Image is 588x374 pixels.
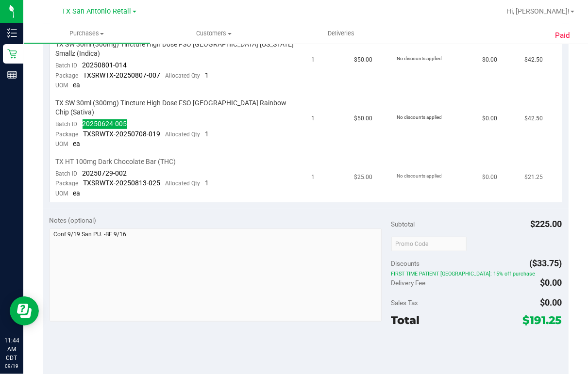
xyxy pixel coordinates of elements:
[523,313,562,327] span: $191.25
[391,237,467,251] input: Promo Code
[391,313,420,327] span: Total
[73,140,81,147] span: ea
[56,170,78,177] span: Batch ID
[4,336,19,362] p: 11:44 AM CDT
[84,130,161,138] span: TXSRWTX-20250708-019
[277,23,404,44] a: Deliveries
[73,189,81,197] span: ea
[151,23,278,44] a: Customers
[50,216,97,224] span: Notes (optional)
[56,131,79,138] span: Package
[56,40,300,58] span: TX SW 30ml (300mg) Tincture High Dose FSO [GEOGRAPHIC_DATA] [US_STATE] Smallz (Indica)
[83,120,127,128] span: 20250624-005
[555,30,571,41] span: Paid
[24,29,150,38] span: Purchases
[205,179,209,187] span: 1
[62,7,132,16] span: TX San Antonio Retail
[56,72,79,79] span: Package
[83,169,127,177] span: 20250729-002
[56,141,68,147] span: UOM
[482,55,497,65] span: $0.00
[56,98,300,117] span: TX SW 30ml (300mg) Tincture High Dose FSO [GEOGRAPHIC_DATA] Rainbow Chip (Sativa)
[83,61,127,69] span: 20250801-014
[23,23,151,44] a: Purchases
[84,71,161,79] span: TXSRWTX-20250807-007
[391,220,415,228] span: Subtotal
[56,62,78,69] span: Batch ID
[397,56,442,61] span: No discounts applied
[205,71,209,79] span: 1
[166,180,201,187] span: Allocated Qty
[56,82,68,89] span: UOM
[315,29,368,38] span: Deliveries
[84,179,161,187] span: TXSRWTX-20250813-025
[205,130,209,138] span: 1
[540,277,562,288] span: $0.00
[7,49,17,59] inline-svg: Retail
[397,114,442,120] span: No discounts applied
[7,28,17,38] inline-svg: Inventory
[151,29,277,38] span: Customers
[391,299,419,307] span: Sales Tax
[397,173,442,179] span: No discounts applied
[391,279,426,287] span: Delivery Fee
[531,219,562,229] span: $225.00
[506,7,570,15] span: Hi, [PERSON_NAME]!
[482,173,497,182] span: $0.00
[7,70,17,80] inline-svg: Reports
[56,180,79,187] span: Package
[525,55,543,65] span: $42.50
[56,157,176,166] span: TX HT 100mg Dark Chocolate Bar (THC)
[354,173,372,182] span: $25.00
[4,362,19,370] p: 09/19
[56,190,68,197] span: UOM
[354,114,372,123] span: $50.00
[166,131,201,138] span: Allocated Qty
[10,296,39,325] iframe: Resource center
[525,173,543,182] span: $21.25
[73,81,81,89] span: ea
[166,72,201,79] span: Allocated Qty
[312,173,315,182] span: 1
[540,297,562,308] span: $0.00
[391,271,562,277] span: FIRST TIME PATIENT [GEOGRAPHIC_DATA]: 15% off purchase
[391,255,420,272] span: Discounts
[525,114,543,123] span: $42.50
[312,114,315,123] span: 1
[482,114,497,123] span: $0.00
[530,258,562,268] span: ($33.75)
[312,55,315,65] span: 1
[56,121,78,128] span: Batch ID
[354,55,372,65] span: $50.00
